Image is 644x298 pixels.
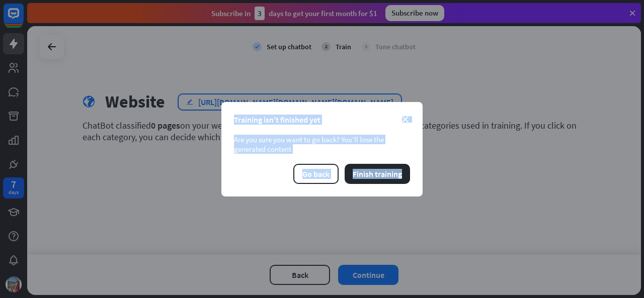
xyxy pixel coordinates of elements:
button: Open LiveChat chat widget [8,4,38,34]
div: Training isn’t finished yet [234,115,410,125]
button: Go back [293,164,339,184]
div: Are you sure you want to go back? You’ll lose the generated content [234,135,410,154]
i: close [402,116,409,123]
button: Finish training [345,164,410,184]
